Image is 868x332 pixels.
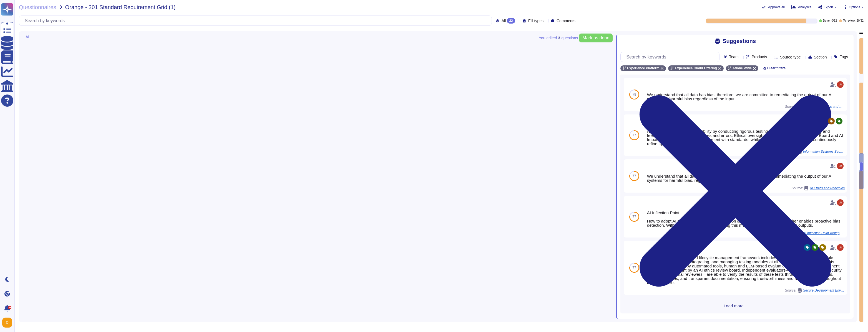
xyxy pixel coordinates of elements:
[837,199,844,206] img: user
[582,36,609,40] span: Mark as done
[632,215,636,218] span: 77
[502,19,506,23] span: All
[65,4,176,10] span: Orange - 301 Standard Requirement Grid (1)
[2,318,12,328] img: user
[823,19,831,22] span: Done:
[632,134,636,137] span: 77
[849,6,860,9] span: Options
[843,19,856,22] span: To review:
[507,18,515,24] div: 32
[837,244,844,251] img: user
[22,16,492,25] input: Search by keywords
[824,6,833,9] span: Export
[539,36,578,40] span: You edited question s
[558,36,560,40] b: 3
[632,174,636,178] span: 77
[8,306,11,309] div: 9+
[623,52,719,62] input: Search by keywords
[791,5,811,9] button: Analytics
[632,93,636,96] span: 78
[831,19,837,22] span: 0 / 32
[768,6,785,9] span: Approve all
[798,6,811,9] span: Analytics
[557,19,575,23] span: Comments
[26,35,29,39] span: AI
[761,5,785,9] button: Approve all
[19,4,56,10] span: Questionnaires
[632,266,636,269] span: 77
[857,19,864,22] span: 29 / 32
[528,19,544,23] span: Fill types
[579,34,613,42] button: Mark as done
[1,316,16,329] button: user
[837,163,844,169] img: user
[837,81,844,88] img: user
